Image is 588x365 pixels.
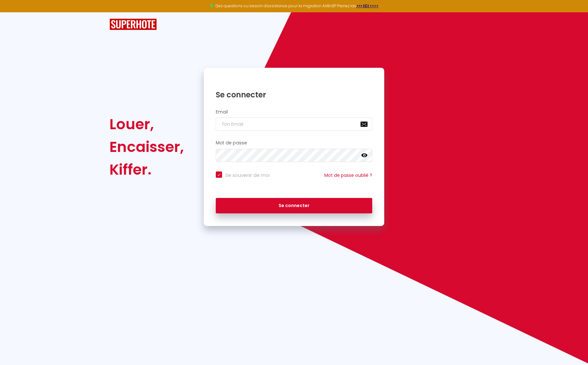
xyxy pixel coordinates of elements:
[109,136,184,158] div: Encaisser,
[216,109,372,115] h2: Email
[109,113,184,136] div: Louer,
[216,90,372,100] h1: Se connecter
[324,172,372,178] a: Mot de passe oublié ?
[109,158,184,181] div: Kiffer.
[356,3,379,9] a: >>> ICI <<<<
[216,118,372,131] input: Ton Email
[109,19,157,30] img: SuperHote logo
[216,140,372,146] h2: Mot de passe
[216,198,372,214] button: Se connecter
